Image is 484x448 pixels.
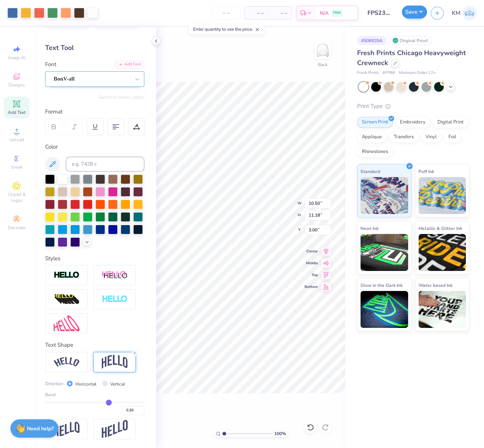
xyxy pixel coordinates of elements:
span: Standard [360,167,380,175]
img: Free Distort [54,315,80,331]
span: Image AI [8,55,26,61]
span: Center [305,249,318,254]
span: Bend [45,391,56,398]
img: Back [315,43,330,58]
img: Puff Ink [419,177,466,214]
span: Designs [9,82,25,88]
span: Decorate [8,225,26,231]
label: Vertical [110,381,125,387]
div: Original Proof [390,36,432,45]
img: Water based Ink [419,291,466,328]
span: 100 % [274,430,286,437]
div: Back [318,61,327,68]
div: Add Font [115,60,144,69]
img: Arch [102,355,128,369]
span: Middle [305,261,318,266]
span: Clipart & logos [4,191,30,203]
div: Digital Print [433,117,468,128]
div: Enter quantity to see the price. [189,24,264,34]
img: 3d Illusion [54,293,80,305]
img: Metallic & Glitter Ink [419,234,466,271]
img: Negative Space [102,295,128,303]
div: Transfers [389,132,419,143]
span: KM [452,9,460,17]
span: N/A [320,9,329,17]
span: Metallic & Glitter Ink [419,224,462,232]
label: Horizontal [75,381,97,387]
button: Switch to Greek Letters [98,94,144,100]
img: Katrina Mae Mijares [462,6,477,20]
span: Bottom [305,284,318,289]
div: Rhinestones [357,146,393,157]
span: Neon Ink [360,224,379,232]
input: e.g. 7428 c [66,157,144,172]
span: Direction [45,380,63,387]
span: FREE [333,10,341,16]
strong: Need help? [27,425,54,432]
img: Neon Ink [360,234,408,271]
div: Vinyl [421,132,441,143]
span: – – [273,9,288,17]
span: Fresh Prints Chicago Heavyweight Crewneck [357,48,466,67]
span: Minimum Order: 12 + [399,70,436,76]
div: Text Tool [45,43,144,53]
input: Untitled Design [362,6,398,20]
img: Arc [54,357,80,367]
span: # FP88 [383,70,395,76]
div: Embroidery [395,117,430,128]
span: Puff Ink [419,167,434,175]
img: Rise [102,420,128,438]
span: Upload [9,137,24,143]
img: Glow in the Dark Ink [360,291,408,328]
div: Print Type [357,102,469,111]
label: Font [45,60,56,69]
span: – – [249,9,264,17]
div: Applique [357,132,387,143]
div: Foil [444,132,461,143]
span: Greek [11,164,23,170]
img: Flag [54,422,80,436]
img: Shadow [102,271,128,280]
span: Top [305,272,318,278]
div: Styles [45,254,144,263]
button: Save [402,6,427,18]
span: Add Text [8,109,26,115]
div: Text Shape [45,341,144,349]
div: Format [45,108,145,116]
div: # 508929A [357,36,387,45]
div: Color [45,143,144,151]
input: – – [212,6,241,20]
img: Stroke [54,271,80,279]
span: Glow in the Dark Ink [360,281,403,289]
span: Fresh Prints [357,70,379,76]
div: Screen Print [357,117,393,128]
a: KM [452,6,477,20]
span: Water based Ink [419,281,453,289]
img: Standard [360,177,408,214]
